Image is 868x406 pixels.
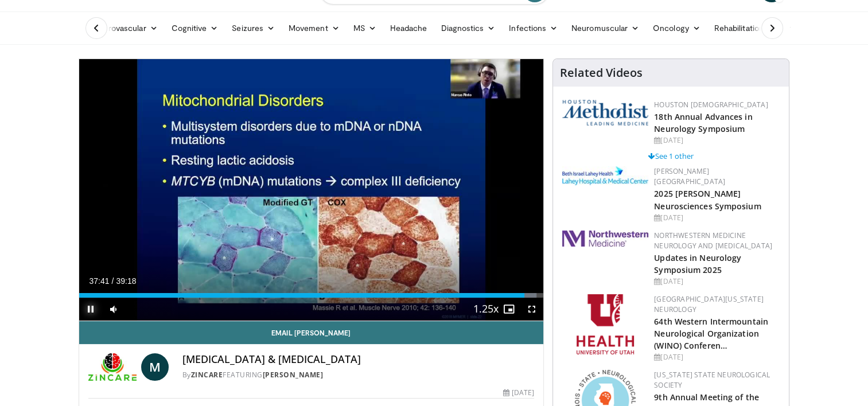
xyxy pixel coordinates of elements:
span: 37:41 [89,276,110,286]
a: Movement [282,17,347,40]
a: See 1 other [648,151,694,161]
a: 18th Annual Advances in Neurology Symposium [654,111,752,134]
a: Northwestern Medicine Neurology and [MEDICAL_DATA] [654,231,772,251]
img: ZINCARE [88,353,137,381]
a: Diagnostics [434,17,502,40]
button: Pause [79,298,102,321]
img: 5e4488cc-e109-4a4e-9fd9-73bb9237ee91.png.150x105_q85_autocrop_double_scale_upscale_version-0.2.png [562,100,648,126]
a: [PERSON_NAME] [263,370,324,380]
a: Headache [383,17,434,40]
a: 2025 [PERSON_NAME] Neurosciences Symposium [654,188,761,211]
a: Rehabilitation [707,17,770,40]
button: Playback Rate [474,298,497,321]
a: Cognitive [165,17,225,40]
h4: Related Videos [560,66,643,80]
a: MS [347,17,383,40]
div: Progress Bar [79,293,544,298]
div: [DATE] [654,352,780,362]
a: 64th Western Intermountain Neurological Organization (WINO) Conferen… [654,316,768,351]
button: Mute [102,298,125,321]
a: Cerebrovascular [79,17,165,40]
img: 2a462fb6-9365-492a-ac79-3166a6f924d8.png.150x105_q85_autocrop_double_scale_upscale_version-0.2.jpg [562,231,648,247]
a: ZINCARE [191,370,223,380]
a: M [141,353,169,381]
div: By FEATURING [182,370,534,380]
button: Fullscreen [520,298,543,321]
button: Enable picture-in-picture mode [497,298,520,321]
a: Houston [DEMOGRAPHIC_DATA] [654,100,768,110]
h4: [MEDICAL_DATA] & [MEDICAL_DATA] [182,353,534,366]
div: [DATE] [654,213,780,223]
div: [DATE] [654,135,780,146]
span: / [112,276,114,286]
span: 39:18 [116,276,136,286]
a: [PERSON_NAME][GEOGRAPHIC_DATA] [654,166,725,186]
img: e7977282-282c-4444-820d-7cc2733560fd.jpg.150x105_q85_autocrop_double_scale_upscale_version-0.2.jpg [562,166,648,185]
a: Email [PERSON_NAME] [79,321,544,344]
a: Neuromuscular [565,17,646,40]
a: Updates in Neurology Symposium 2025 [654,252,741,275]
a: [GEOGRAPHIC_DATA][US_STATE] Neurology [654,294,764,314]
a: Infections [502,17,565,40]
div: [DATE] [503,388,534,398]
img: f6362829-b0a3-407d-a044-59546adfd345.png.150x105_q85_autocrop_double_scale_upscale_version-0.2.png [577,294,634,354]
a: Oncology [646,17,707,40]
video-js: Video Player [79,59,544,321]
div: [DATE] [654,276,780,287]
a: Seizures [225,17,282,40]
a: [US_STATE] State Neurological Society [654,370,770,390]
